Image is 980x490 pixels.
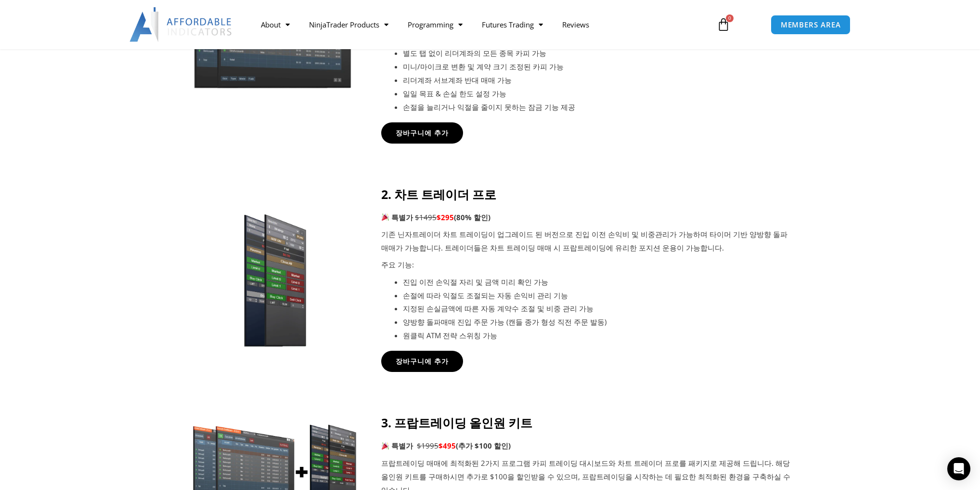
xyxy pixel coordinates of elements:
[381,186,496,202] strong: 2. 차트 트레이더 프로
[382,213,389,221] img: 🎉
[403,329,791,343] li: 원클릭 ATM 전략 스위칭 가능
[381,122,463,144] a: 장바구니에 추가
[553,13,599,36] a: Reviews
[396,358,449,365] span: 장바구니에 추가
[702,11,745,39] a: 0
[391,441,413,450] strong: 특별가
[771,15,851,35] a: MEMBERS AREA
[403,101,791,114] li: 손절을 늘리거나 익절을 줄이지 못하는 잠금 기능 제공
[403,60,791,74] li: 미니/마이크로 변환 및 계약 크기 조정된 카피 가능
[726,14,734,22] span: 0
[417,441,438,450] span: $1995
[456,441,511,450] b: (추가 $100 할인)
[437,212,454,222] b: $295
[403,87,791,101] li: 일일 목표 & 손실 한도 설정 가능
[382,442,389,450] img: 🎉
[438,441,456,450] b: $495
[403,289,791,303] li: 손절에 따라 익절도 조절되는 자동 손익비 관리 기능
[398,13,472,36] a: Programming
[403,302,791,316] li: 지정된 손실금액에 따른 자동 계약수 조절 및 비중 관리 가능
[381,414,532,431] strong: 3. 프랍트레이딩 올인원 키트
[403,276,791,289] li: 진입 이전 손익절 자리 및 금액 미리 확인 가능
[781,21,841,28] span: MEMBERS AREA
[454,212,490,222] b: (80% 할인)
[381,258,791,272] p: 주요 기능:
[208,202,339,347] img: Screenshot 2024-11-20 145837 | Affordable Indicators – NinjaTrader
[251,13,299,36] a: About
[381,351,463,372] a: 장바구니에 추가
[299,13,398,36] a: NinjaTrader Products
[403,316,791,329] li: 양방향 돌파매매 진입 주문 가능 (캔들 종가 형성 직전 주문 발동)
[472,13,553,36] a: Futures Trading
[129,7,233,42] img: LogoAI | Affordable Indicators – NinjaTrader
[947,457,970,480] div: Open Intercom Messenger
[396,130,449,136] span: 장바구니에 추가
[391,212,413,222] strong: 특별가
[403,47,791,60] li: 별도 탭 없이 리더계좌의 모든 종목 카피 가능
[251,13,706,36] nav: Menu
[415,212,437,222] span: $1495
[403,74,791,87] li: 리더계좌 서브계좌 반대 매매 가능
[381,228,791,255] p: 기존 닌자트레이더 차트 트레이딩이 업그레이드 된 버전으로 진입 이전 손익비 및 비중관리가 가능하며 타이머 기반 양방향 돌파매매가 가능합니다. 트레이더들은 차트 트레이딩 매매 ...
